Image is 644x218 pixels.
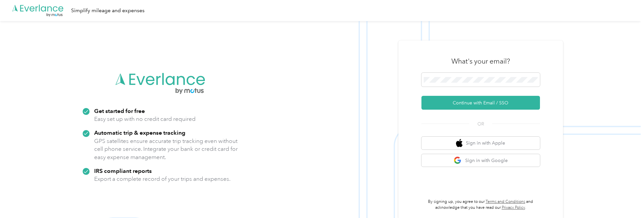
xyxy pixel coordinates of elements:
[421,199,540,210] p: By signing up, you agree to our and acknowledge that you have read our .
[421,96,540,110] button: Continue with Email / SSO
[94,175,230,183] p: Export a complete record of your trips and expenses.
[502,205,525,210] a: Privacy Policy
[451,57,510,66] h3: What's your email?
[71,7,145,15] div: Simplify mileage and expenses
[456,139,463,147] img: apple logo
[94,129,185,136] strong: Automatic trip & expense tracking
[94,115,196,123] p: Easy set up with no credit card required
[421,137,540,150] button: apple logoSign in with Apple
[94,107,145,114] strong: Get started for free
[94,137,238,161] p: GPS satellites ensure accurate trip tracking even without cell phone service. Integrate your bank...
[454,156,462,165] img: google logo
[469,121,492,127] span: OR
[421,154,540,167] button: google logoSign in with Google
[94,167,152,174] strong: IRS compliant reports
[486,199,525,204] a: Terms and Conditions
